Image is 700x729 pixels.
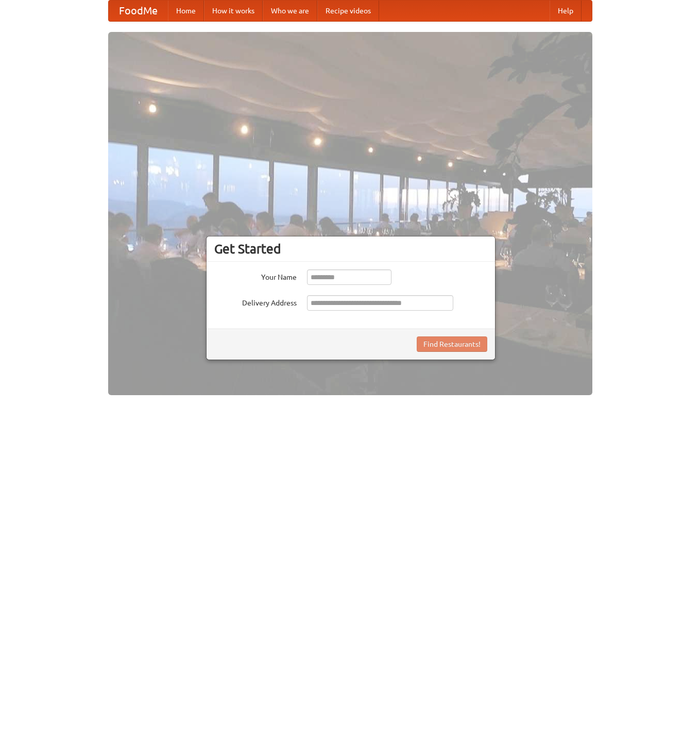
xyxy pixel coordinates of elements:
[214,241,487,257] h3: Get Started
[204,1,263,21] a: How it works
[214,295,297,308] label: Delivery Address
[317,1,379,21] a: Recipe videos
[263,1,317,21] a: Who we are
[168,1,204,21] a: Home
[214,269,297,282] label: Your Name
[417,336,487,352] button: Find Restaurants!
[550,1,582,21] a: Help
[109,1,168,21] a: FoodMe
